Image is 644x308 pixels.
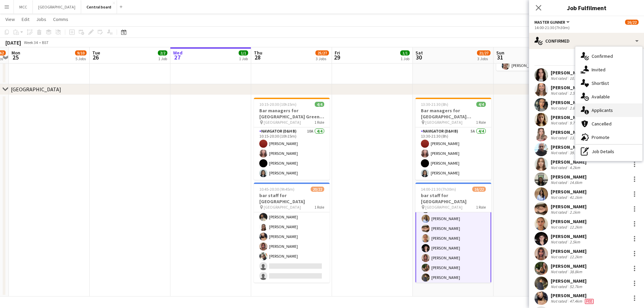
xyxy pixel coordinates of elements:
[551,263,587,269] div: [PERSON_NAME]
[551,70,587,76] div: [PERSON_NAME]
[585,299,594,304] span: Fee
[534,25,639,30] div: 14:00-21:30 (7h30m)
[551,233,587,239] div: [PERSON_NAME]
[551,210,568,215] div: Not rated
[568,195,583,200] div: 41.1km
[534,20,565,25] span: Master Gunner
[314,120,324,125] span: 1 Role
[19,15,32,24] a: Edit
[314,205,324,210] span: 1 Role
[551,218,587,224] div: [PERSON_NAME]
[551,239,568,244] div: Not rated
[22,40,39,45] span: Week 34
[253,53,262,61] span: 28
[551,129,587,135] div: [PERSON_NAME]
[91,53,100,61] span: 26
[75,56,86,61] div: 5 Jobs
[551,180,568,185] div: Not rated
[334,53,340,61] span: 29
[415,192,491,205] h3: bar staff for [GEOGRAPHIC_DATA]
[551,278,587,284] div: [PERSON_NAME]
[477,56,490,61] div: 3 Jobs
[476,120,486,125] span: 1 Role
[11,86,61,93] div: [GEOGRAPHIC_DATA]
[415,183,491,283] app-job-card: 14:00-21:30 (7h30m)16/22bar staff for [GEOGRAPHIC_DATA] [GEOGRAPHIC_DATA]1 Role[PERSON_NAME][PERS...
[568,180,583,185] div: 14.6km
[158,50,167,55] span: 2/2
[472,187,486,192] span: 16/22
[529,33,644,49] div: Confirmed
[568,299,583,304] div: 47.4km
[568,135,583,140] div: 13.3km
[551,195,568,200] div: Not rated
[551,174,587,180] div: [PERSON_NAME]
[551,254,568,259] div: Not rated
[568,269,583,274] div: 38.8km
[75,50,87,55] span: 9/10
[415,50,423,56] span: Sat
[22,16,29,22] span: Edit
[335,50,340,56] span: Fri
[551,269,568,274] div: Not rated
[568,210,581,215] div: 2.1km
[551,299,568,304] div: Not rated
[400,50,410,55] span: 1/1
[575,49,642,63] div: Confirmed
[42,40,49,45] div: BST
[315,50,329,55] span: 25/27
[259,187,294,192] span: 10:45-20:30 (9h45m)
[92,50,100,56] span: Tue
[583,299,595,304] div: Crew has different fees then in role
[425,205,462,210] span: [GEOGRAPHIC_DATA]
[575,117,642,131] div: Cancelled
[259,102,296,107] span: 10:15-20:30 (10h15m)
[551,248,587,254] div: [PERSON_NAME]
[36,16,46,22] span: Jobs
[415,98,491,180] app-job-card: 13:30-21:30 (8h)4/4Bar managers for [GEOGRAPHIC_DATA] [PERSON_NAME] [GEOGRAPHIC_DATA]1 RoleNaviga...
[551,85,587,91] div: [PERSON_NAME]
[568,254,583,259] div: 12.2km
[551,284,568,289] div: Not rated
[415,108,491,120] h3: Bar managers for [GEOGRAPHIC_DATA] [PERSON_NAME]
[81,0,117,14] button: Central board
[575,131,642,144] div: Promote
[551,144,587,150] div: [PERSON_NAME]
[551,91,568,96] div: Not rated
[33,0,81,14] button: [GEOGRAPHIC_DATA]
[401,56,409,61] div: 1 Job
[158,56,167,61] div: 1 Job
[50,15,71,24] a: Comms
[264,205,301,210] span: [GEOGRAPHIC_DATA]
[5,16,15,22] span: View
[529,3,644,12] h3: Job Fulfilment
[3,15,18,24] a: View
[421,102,448,107] span: 13:30-21:30 (8h)
[254,183,330,283] app-job-card: 10:45-20:30 (9h45m)20/22bar staff for [GEOGRAPHIC_DATA] [GEOGRAPHIC_DATA]1 Role[PERSON_NAME][PERS...
[551,189,587,195] div: [PERSON_NAME]
[551,292,595,299] div: [PERSON_NAME]
[551,120,568,125] div: Not rated
[316,56,329,61] div: 3 Jobs
[254,50,262,56] span: Thu
[551,99,587,105] div: [PERSON_NAME]
[551,204,587,210] div: [PERSON_NAME]
[254,98,330,180] app-job-card: 10:15-20:30 (10h15m)4/4Bar managers for [GEOGRAPHIC_DATA] Green King Day [GEOGRAPHIC_DATA]1 RoleN...
[625,20,639,25] span: 16/22
[575,90,642,103] div: Available
[11,50,20,56] span: Mon
[568,150,583,155] div: 39.4km
[568,120,581,125] div: 9.7km
[315,102,324,107] span: 4/4
[568,239,581,244] div: 2.5km
[239,50,248,55] span: 1/1
[477,50,491,55] span: 21/27
[254,108,330,120] h3: Bar managers for [GEOGRAPHIC_DATA] Green King Day
[575,103,642,117] div: Applicants
[173,50,183,56] span: Wed
[575,63,642,76] div: Invited
[5,39,21,46] div: [DATE]
[53,16,68,22] span: Comms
